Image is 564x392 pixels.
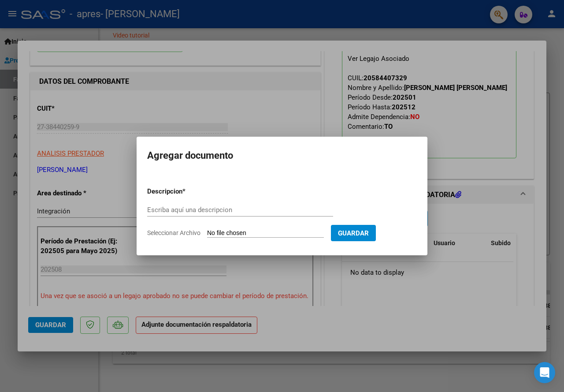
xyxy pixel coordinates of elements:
div: Open Intercom Messenger [534,362,555,383]
span: Guardar [338,229,369,237]
h2: Agregar documento [147,147,417,164]
p: Descripcion [147,187,228,197]
button: Guardar [331,225,376,241]
span: Seleccionar Archivo [147,229,200,236]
